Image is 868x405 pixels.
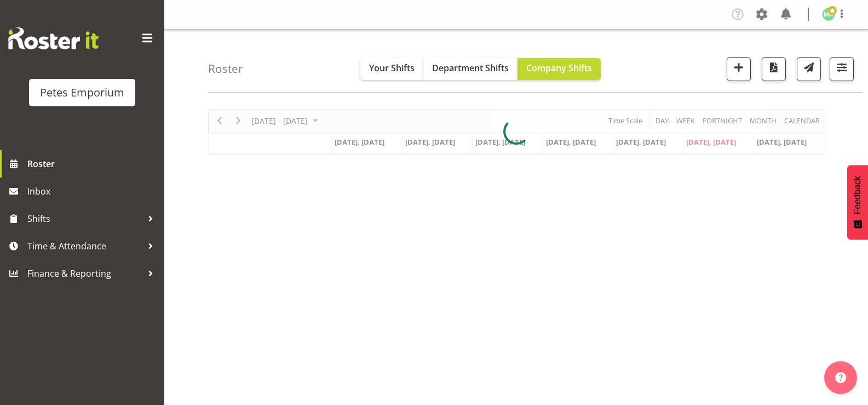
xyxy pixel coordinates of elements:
button: Filter Shifts [830,57,854,81]
h4: Roster [208,62,243,75]
span: Finance & Reporting [27,265,142,282]
span: Feedback [853,176,863,214]
span: Department Shifts [432,62,509,74]
img: Rosterit website logo [8,27,99,49]
button: Send a list of all shifts for the selected filtered period to all rostered employees. [797,57,821,81]
button: Company Shifts [518,58,601,80]
span: Your Shifts [369,62,415,74]
button: Download a PDF of the roster according to the set date range. [762,57,786,81]
span: Company Shifts [526,62,592,74]
span: Roster [27,156,159,172]
div: Petes Emporium [40,84,124,101]
button: Feedback - Show survey [847,165,868,239]
span: Shifts [27,210,142,227]
span: Inbox [27,183,159,199]
img: help-xxl-2.png [835,372,846,383]
button: Department Shifts [423,58,518,80]
button: Your Shifts [360,58,423,80]
img: melanie-richardson713.jpg [822,8,835,21]
button: Add a new shift [727,57,751,81]
span: Time & Attendance [27,238,142,254]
